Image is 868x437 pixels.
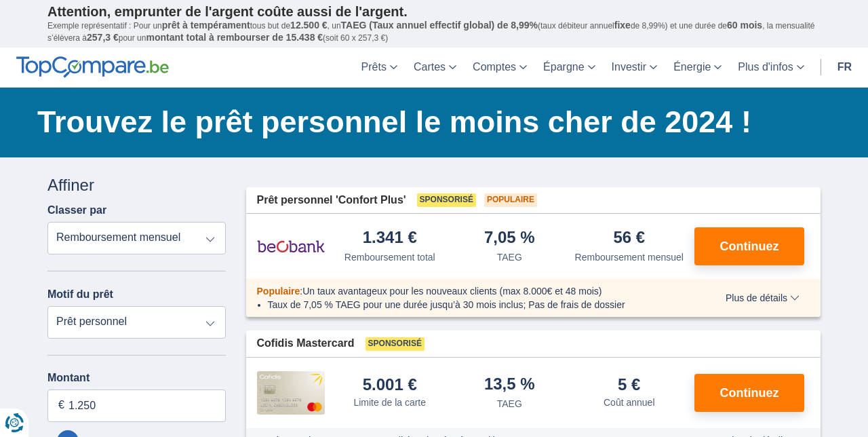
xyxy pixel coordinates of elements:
[694,374,804,412] button: Continuez
[575,250,684,264] div: Remboursement mensuel
[406,47,465,88] a: Cartes
[363,377,417,393] div: 5.001 €
[730,47,812,88] a: Plus d'infos
[484,376,535,394] div: 13,5 %
[366,337,425,351] span: Sponsorisé
[16,56,169,78] img: TopCompare
[290,20,328,31] span: 12.500 €
[829,47,860,88] a: fr
[614,20,631,31] span: fixe
[47,288,113,301] label: Motif du prêt
[257,336,355,351] span: Cofidis Mastercard
[604,47,666,88] a: Investir
[497,250,522,264] div: TAEG
[720,240,779,252] span: Continuez
[694,227,804,265] button: Continuez
[246,284,697,298] div: :
[465,47,535,88] a: Comptes
[604,396,655,409] div: Coût annuel
[146,32,323,43] span: montant total à rembourser de 15.438 €
[484,193,537,207] span: Populaire
[257,371,325,415] img: pret personnel Cofidis CC
[257,229,325,263] img: pret personnel Beobank
[257,193,406,208] span: Prêt personnel 'Confort Plus'
[618,377,640,393] div: 5 €
[353,47,406,88] a: Prêts
[302,286,601,297] span: Un taux avantageux pour les nouveaux clients (max 8.000€ et 48 mois)
[37,101,821,143] h1: Trouvez le prêt personnel le moins cher de 2024 !
[727,20,762,31] span: 60 mois
[344,250,435,264] div: Remboursement total
[715,292,810,303] button: Plus de détails
[613,229,645,248] div: 56 €
[162,20,250,31] span: prêt à tempérament
[257,286,300,297] span: Populaire
[353,396,426,409] div: Limite de la carte
[484,229,535,248] div: 7,05 %
[268,298,686,311] li: Taux de 7,05 % TAEG pour une durée jusqu’à 30 mois inclus; Pas de frais de dossier
[47,372,226,384] label: Montant
[497,397,522,411] div: TAEG
[726,293,800,303] span: Plus de détails
[665,47,730,88] a: Énergie
[87,32,119,43] span: 257,3 €
[47,204,106,216] label: Classer par
[341,20,538,31] span: TAEG (Taux annuel effectif global) de 8,99%
[363,229,417,248] div: 1.341 €
[720,387,779,399] span: Continuez
[47,20,821,44] p: Exemple représentatif : Pour un tous but de , un (taux débiteur annuel de 8,99%) et une durée de ...
[417,193,476,207] span: Sponsorisé
[47,3,821,20] p: Attention, emprunter de l'argent coûte aussi de l'argent.
[47,174,226,197] div: Affiner
[535,47,604,88] a: Épargne
[58,398,64,413] span: €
